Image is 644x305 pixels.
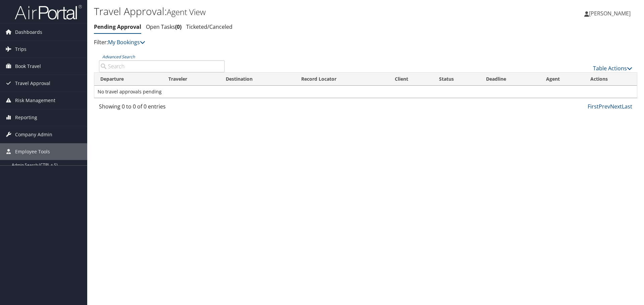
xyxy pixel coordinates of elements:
a: Pending Approval [94,23,141,30]
a: [PERSON_NAME] [584,3,637,23]
span: Trips [15,41,26,58]
th: Record Locator: activate to sort column ascending [295,73,389,86]
th: Status: activate to sort column ascending [433,73,480,86]
a: Last [622,103,632,110]
span: 0 [175,23,181,30]
a: My Bookings [108,39,145,46]
th: Client: activate to sort column descending [389,73,433,86]
div: Showing 0 to 0 of 0 entries [99,102,225,114]
th: Destination: activate to sort column ascending [220,73,295,86]
th: Traveler: activate to sort column ascending [162,73,220,86]
span: Company Admin [15,126,52,143]
a: Prev [599,103,610,110]
small: Agent View [167,6,206,17]
a: Advanced Search [102,54,135,60]
a: Next [610,103,622,110]
a: Open Tasks0 [146,23,181,30]
span: Travel Approval [15,75,50,92]
p: Filter: [94,38,456,47]
h1: Travel Approval: [94,4,456,18]
span: Reporting [15,109,37,126]
a: First [588,103,599,110]
th: Deadline: activate to sort column ascending [480,73,540,86]
th: Departure: activate to sort column ascending [94,73,162,86]
input: Advanced Search [99,60,225,72]
th: Agent: activate to sort column ascending [540,73,584,86]
span: Employee Tools [15,143,50,160]
img: airportal-logo.png [15,4,82,20]
span: [PERSON_NAME] [589,10,631,17]
span: Book Travel [15,58,41,75]
a: Ticketed/Canceled [186,23,232,30]
span: Dashboards [15,24,42,41]
td: No travel approvals pending [94,86,637,98]
a: Table Actions [593,65,632,72]
span: Risk Management [15,92,55,109]
th: Actions [584,73,637,86]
